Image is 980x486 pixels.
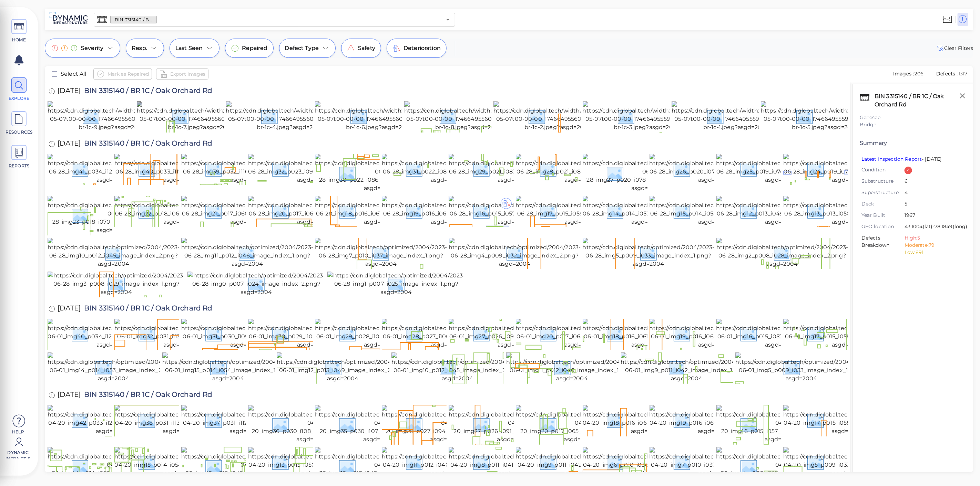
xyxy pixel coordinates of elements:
[108,70,149,78] span: Mark as Repaired
[132,44,147,52] span: Resp.
[506,352,638,383] img: https://cdn.diglobal.tech/optimized/2004/2022-06-01_img11_p012_i046_image_index_1.png?asgd=2004
[583,405,711,435] img: https://cdn.diglobal.tech/width210/2004/2021-04-20_img18_p016_i061_image_index_2.png?asgd=2004
[3,77,34,102] a: EXPLORE
[181,238,313,268] img: https://cdn.diglobal.tech/optimized/2004/2023-06-28_img11_p012_i046_image_index_1.png?asgd=2004
[315,319,444,349] img: https://cdn.diglobal.tech/width210/2004/2022-06-01_img29_p028_i103_image_index_1.png?asgd=2004
[449,196,578,226] img: https://cdn.diglobal.tech/width210/2004/2023-06-28_img16_p015_i057_image_index_2.png?asgd=2004
[114,405,243,435] img: https://cdn.diglobal.tech/width210/2004/2021-04-20_img38_p031_i113_image_index_2.png?asgd=2004
[81,391,212,400] span: BIN 3315140 / BR 1C / Oak Orchard Rd
[672,101,801,131] img: https://cdn.diglobal.tech/width210/2004/2025-05-07t00-00-00_1746649555947_20250507-br-1c-1.jpeg?a...
[248,196,377,226] img: https://cdn.diglobal.tech/width210/2004/2023-06-28_img20_p017_i065_image_index_1.png?asgd=2004
[315,238,447,268] img: https://cdn.diglobal.tech/optimized/2004/2023-06-28_img7_p010_i037_image_index_1.png?asgd=2004
[621,352,753,383] img: https://cdn.diglobal.tech/optimized/2004/2022-06-01_img9_p011_i042_image_index_1.png?asgd=2004
[905,249,961,256] li: Low: 891
[315,447,443,486] img: https://cdn.diglobal.tech/width210/2004/2021-04-20_img10_p012_i045_image_index_2.png?asgd=2004
[248,447,376,477] img: https://cdn.diglobal.tech/width210/2004/2021-04-20_img13_p013_i050_image_index_1.png?asgd=2004
[783,196,912,226] img: https://cdn.diglobal.tech/width210/2004/2023-06-28_img13_p013_i050_image_index_1.png?asgd=2004
[783,319,912,349] img: https://cdn.diglobal.tech/width210/2004/2022-06-01_img17_p015_i058_image_index_1.png?asgd=2004
[716,447,845,486] img: https://cdn.diglobal.tech/width210/2004/2021-04-20_img4_p009_i032_image_index_2.png?asgd=2004
[48,101,177,131] img: https://cdn.diglobal.tech/width210/2004/2025-05-07t00-00-00_1746649556087_20250507-br-1c-9.jpeg?a...
[516,154,645,184] img: https://cdn.diglobal.tech/width210/2004/2023-06-28_img28_p021_i082_image_index_1.png?asgd=2004
[583,319,712,349] img: https://cdn.diglobal.tech/width210/2004/2022-06-01_img18_p016_i061_image_index_2.png?asgd=2004
[114,196,244,226] img: https://cdn.diglobal.tech/width210/2004/2023-06-28_img22_p018_i069_image_index_1.png?asgd=2004
[48,319,177,349] img: https://cdn.diglobal.tech/width210/2004/2022-06-01_img40_p034_i127_image_index_2.png?asgd=2004
[716,154,846,184] img: https://cdn.diglobal.tech/width210/2004/2023-06-28_img25_p019_i074_image_index_2.png?asgd=2004
[315,405,443,444] img: https://cdn.diglobal.tech/width210/2004/2021-04-20_img35_p030_i107_image_index_1.png?asgd=2004
[905,167,912,174] div: 4
[583,196,712,226] img: https://cdn.diglobal.tech/width210/2004/2023-06-28_img14_p014_i053_image_index_2.png?asgd=2004
[861,200,905,208] span: Deck
[248,154,377,184] img: https://cdn.diglobal.tech/width210/2004/2023-06-28_img32_p023_i090_image_index_1.png?asgd=2004
[114,154,244,184] img: https://cdn.diglobal.tech/width210/2004/2023-06-28_img40_p033_i119_image_index_1.png?asgd=2004
[716,319,846,349] img: https://cdn.diglobal.tech/width210/2004/2022-06-01_img16_p015_i057_image_index_2.png?asgd=2004
[404,101,533,131] img: https://cdn.diglobal.tech/width210/2004/2025-05-07t00-00-00_1746649556005_20250507-br-1c-8.jpeg?a...
[516,405,644,444] img: https://cdn.diglobal.tech/width210/2004/2021-04-20_img20_p017_i065_image_index_1.png?asgd=2004
[382,447,510,477] img: https://cdn.diglobal.tech/width210/2004/2021-04-20_img11_p012_i046_image_index_1.png?asgd=2004
[861,234,905,256] span: Defects Breakdown
[48,272,185,296] img: https://cdn.diglobal.tech/optimized/2004/2023-06-28_img3_p008_i029_image_index_1.png?asgd=2004
[735,352,867,383] img: https://cdn.diglobal.tech/optimized/2004/2022-06-01_img5_p009_i033_image_index_1.png?asgd=2004
[905,189,961,197] span: 4
[893,71,915,77] span: Images :
[4,37,34,43] span: HOME
[861,223,905,230] span: GEO location
[915,71,923,77] span: 206
[156,68,208,80] button: Export Images
[58,391,81,400] span: [DATE]
[443,15,453,24] button: Open
[493,101,623,131] img: https://cdn.diglobal.tech/width210/2004/2025-05-07t00-00-00_1746649556001_20250507-br-1c-2.jpeg?a...
[860,114,966,121] div: Genesee
[873,91,966,110] div: BIN 3315140 / BR 1C / Oak Orchard Rd
[905,178,961,186] span: 6
[382,154,511,184] img: https://cdn.diglobal.tech/width210/2004/2023-06-28_img31_p022_i087_image_index_1.png?asgd=2004
[861,156,922,162] a: Latest Inspection Report
[861,166,905,173] span: Condition
[81,140,212,149] span: BIN 3315140 / BR 1C / Oak Orchard Rd
[181,196,310,226] img: https://cdn.diglobal.tech/width210/2004/2023-06-28_img21_p017_i066_image_index_2.png?asgd=2004
[516,447,644,477] img: https://cdn.diglobal.tech/width210/2004/2021-04-20_img9_p011_i042_image_index_1.png?asgd=2004
[181,319,310,349] img: https://cdn.diglobal.tech/width210/2004/2022-06-01_img31_p030_i109_image_index_1.png?asgd=2004
[382,405,510,444] img: https://cdn.diglobal.tech/width210/2004/2021-04-20_img28_p027_i094_image_index_1.png?asgd=2004
[48,196,177,234] img: https://cdn.diglobal.tech/width210/2004/2023-06-28_img23_p018_i070_image_index_2.png?asgd=2004
[583,101,712,131] img: https://cdn.diglobal.tech/width210/2004/2025-05-07t00-00-00_1746649555952_20250507-br-1c-3.jpeg?a...
[181,447,309,486] img: https://cdn.diglobal.tech/width210/2004/2021-04-20_img12_p013_i049_image_index_2.png?asgd=2004
[583,447,711,477] img: https://cdn.diglobal.tech/width210/2004/2021-04-20_img6_p010_i036_image_index_2.png?asgd=2004
[783,405,911,435] img: https://cdn.diglobal.tech/width210/2004/2021-04-20_img17_p015_i058_image_index_1.png?asgd=2004
[716,196,846,226] img: https://cdn.diglobal.tech/width210/2004/2023-06-28_img12_p013_i049_image_index_2.png?asgd=2004
[285,44,319,52] span: Defect Type
[650,405,778,435] img: https://cdn.diglobal.tech/width210/2004/2021-04-20_img19_p016_i062_image_index_1.png?asgd=2004
[382,196,511,226] img: https://cdn.diglobal.tech/width210/2004/2023-06-28_img19_p016_i062_image_index_1.png?asgd=2004
[449,447,577,477] img: https://cdn.diglobal.tech/width210/2004/2021-04-20_img8_p011_i041_image_index_2.png?asgd=2004
[905,200,961,208] span: 5
[516,319,645,349] img: https://cdn.diglobal.tech/width210/2004/2022-06-01_img20_p017_i065_image_index_1.png?asgd=2004
[905,212,961,220] span: 1967
[761,101,890,131] img: https://cdn.diglobal.tech/width210/2004/2025-05-07t00-00-00_1746649555938_20250507-br-1c-5.jpeg?a...
[716,238,848,268] img: https://cdn.diglobal.tech/optimized/2004/2023-06-28_img2_p008_i028_image_index_2.png?asgd=2004
[583,154,712,192] img: https://cdn.diglobal.tech/width210/2004/2023-06-28_img27_p020_i078_image_index_2.png?asgd=2004
[81,87,212,96] span: BIN 3315140 / BR 1C / Oak Orchard Rd
[449,405,577,444] img: https://cdn.diglobal.tech/width210/2004/2021-04-20_img27_p026_i091_image_index_1.png?asgd=2004
[449,154,578,184] img: https://cdn.diglobal.tech/width210/2004/2023-06-28_img29_p021_i083_image_index_2.png?asgd=2004
[3,111,34,135] a: RESOURCES
[114,447,243,477] img: https://cdn.diglobal.tech/width210/2004/2021-04-20_img15_p014_i054_image_index_1.png?asgd=2004
[650,196,779,226] img: https://cdn.diglobal.tech/width210/2004/2023-06-28_img15_p014_i054_image_index_1.png?asgd=2004
[861,189,905,196] span: Superstructure
[61,70,86,78] span: Select All
[391,352,523,383] img: https://cdn.diglobal.tech/optimized/2004/2022-06-01_img10_p012_i045_image_index_2.png?asgd=2004
[404,44,441,52] span: Deterioration
[93,68,152,80] button: Mark as Repaired
[3,145,34,169] a: REPORTS
[783,154,912,184] img: https://cdn.diglobal.tech/width210/2004/2023-06-28_img24_p019_i073_image_index_1.png?asgd=2004
[905,234,961,242] li: High: 5
[58,305,81,314] span: [DATE]
[959,71,968,77] span: 1317
[358,44,375,52] span: Safety
[175,44,203,52] span: Last Seen
[48,352,180,383] img: https://cdn.diglobal.tech/optimized/2004/2022-06-01_img14_p014_i053_image_index_2.png?asgd=2004
[861,156,942,162] span: - [DATE]
[905,223,968,231] span: 43.1004 (lat) -78.1849 (long)
[936,71,959,77] span: Defects :
[81,44,103,52] span: Severity
[327,272,465,296] img: https://cdn.diglobal.tech/optimized/2004/2023-06-28_img1_p007_i025_image_index_1.png?asgd=2004
[650,319,779,349] img: https://cdn.diglobal.tech/width210/2004/2022-06-01_img19_p016_i062_image_index_1.png?asgd=2004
